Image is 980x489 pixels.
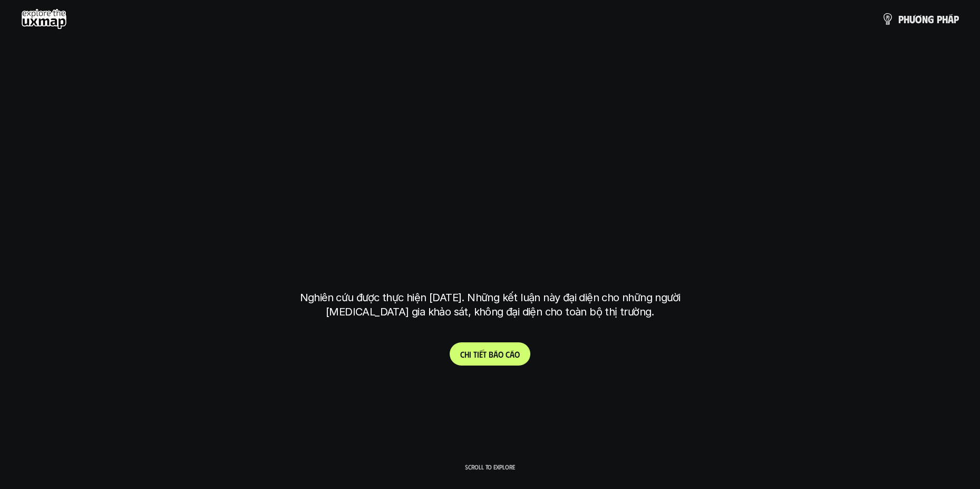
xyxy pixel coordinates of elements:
p: Scroll to explore [465,463,515,471]
span: t [473,349,477,359]
a: phươngpháp [881,8,959,30]
span: i [469,349,471,359]
span: á [510,349,515,359]
span: o [498,349,503,359]
h6: Kết quả nghiên cứu [454,127,534,139]
a: Chitiếtbáocáo [450,342,530,366]
span: ư [909,13,915,25]
span: h [904,13,909,25]
span: p [937,13,942,25]
span: b [489,349,493,359]
p: Nghiên cứu được thực hiện [DATE]. Những kết luận này đại diện cho những người [MEDICAL_DATA] gia ... [293,291,688,319]
span: á [948,13,954,25]
span: c [506,349,510,359]
span: h [942,13,948,25]
h1: phạm vi công việc của [298,152,683,197]
span: t [483,349,487,359]
span: C [460,349,464,359]
span: ơ [915,13,922,25]
span: p [898,13,904,25]
span: g [928,13,934,25]
span: n [922,13,928,25]
h1: tại [GEOGRAPHIC_DATA] [302,236,678,280]
span: o [515,349,520,359]
span: p [954,13,959,25]
span: h [464,349,469,359]
span: i [477,349,479,359]
span: ế [479,349,483,359]
span: á [493,349,498,359]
